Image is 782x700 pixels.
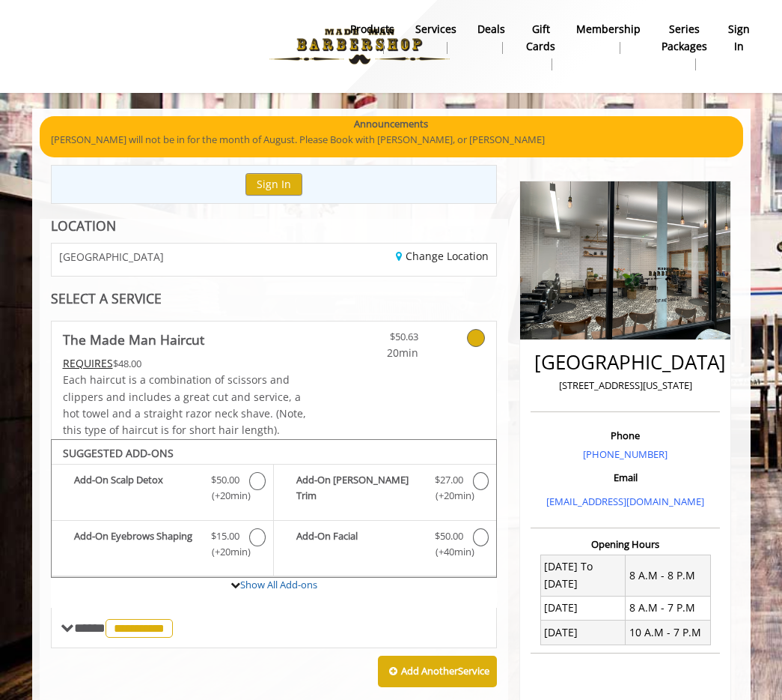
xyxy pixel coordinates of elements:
b: gift cards [526,21,555,55]
label: Add-On Beard Trim [281,472,489,507]
label: Add-On Eyebrows Shaping [59,528,266,564]
a: ServicesServices [405,19,467,58]
div: SELECT A SERVICE [51,292,498,306]
div: The Made Man Haircut Add-onS [51,439,498,579]
span: [GEOGRAPHIC_DATA] [59,251,164,262]
span: This service needs some Advance to be paid before we block your appointment [63,356,113,370]
a: MembershipMembership [566,19,651,58]
div: $48.00 [63,355,311,372]
a: Gift cardsgift cards [516,19,566,74]
b: sign in [728,21,750,55]
td: [DATE] To [DATE] [540,555,625,596]
span: (+20min ) [209,488,242,504]
b: LOCATION [51,217,116,235]
b: Add-On Eyebrows Shaping [74,528,202,560]
span: (+20min ) [432,488,465,504]
b: Add-On Facial [296,528,425,560]
img: Made Man Barbershop logo [257,5,462,88]
span: $15.00 [211,528,239,544]
td: 10 A.M - 7 P.M [626,621,710,645]
span: Each haircut is a combination of scissors and clippers and includes a great cut and service, a ho... [63,372,306,437]
a: [EMAIL_ADDRESS][DOMAIN_NAME] [546,495,704,508]
td: [DATE] [540,621,625,645]
a: Productsproducts [340,19,405,58]
b: products [350,21,394,37]
span: (+40min ) [432,544,465,560]
b: Add Another Service [401,664,489,678]
b: Services [415,21,456,37]
a: Show All Add-ons [240,578,317,591]
button: Add AnotherService [378,656,497,687]
h3: Opening Hours [531,539,720,549]
a: $50.63 [348,322,418,361]
td: 8 A.M - 7 P.M [626,596,710,620]
b: Membership [576,21,641,37]
b: Series packages [662,21,707,55]
b: The Made Man Haircut [63,329,204,350]
b: Add-On [PERSON_NAME] Trim [296,472,425,504]
a: sign insign in [718,19,760,58]
h2: [GEOGRAPHIC_DATA] [534,351,716,373]
td: 8 A.M - 8 P.M [626,555,710,596]
b: Add-On Scalp Detox [74,472,202,504]
a: DealsDeals [467,19,516,58]
span: $27.00 [435,472,463,488]
span: $50.00 [211,472,239,488]
b: Deals [477,21,505,37]
b: Announcements [354,116,428,132]
h3: Email [534,472,716,483]
button: Sign In [245,173,302,195]
p: [PERSON_NAME] will not be in for the month of August. Please Book with [PERSON_NAME], or [PERSON_... [51,132,732,148]
a: Change Location [396,249,489,263]
a: Series packagesSeries packages [651,19,718,74]
label: Add-On Facial [281,528,489,564]
label: Add-On Scalp Detox [59,472,266,507]
p: [STREET_ADDRESS][US_STATE] [534,378,716,393]
td: [DATE] [540,596,625,620]
span: 20min [348,345,418,361]
span: (+20min ) [209,544,242,560]
a: [PHONE_NUMBER] [583,447,668,461]
h3: Phone [534,430,716,441]
span: $50.00 [435,528,463,544]
b: SUGGESTED ADD-ONS [63,446,174,460]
